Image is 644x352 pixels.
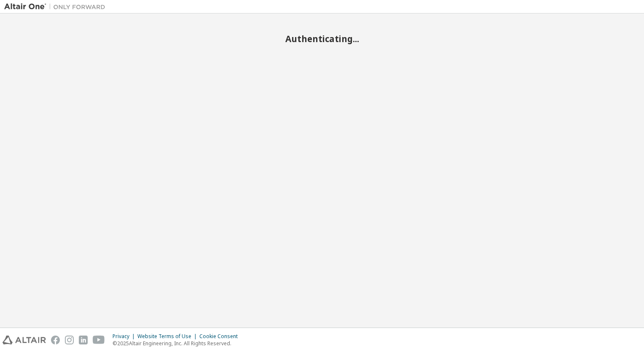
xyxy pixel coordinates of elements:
[4,33,640,44] h2: Authenticating...
[3,336,46,344] img: altair_logo.svg
[51,336,60,344] img: facebook.svg
[79,336,88,344] img: linkedin.svg
[65,336,74,344] img: instagram.svg
[199,333,243,340] div: Cookie Consent
[113,340,243,347] p: © 2025 Altair Engineering, Inc. All Rights Reserved.
[4,3,110,11] img: Altair One
[113,333,137,340] div: Privacy
[93,336,105,344] img: youtube.svg
[137,333,199,340] div: Website Terms of Use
